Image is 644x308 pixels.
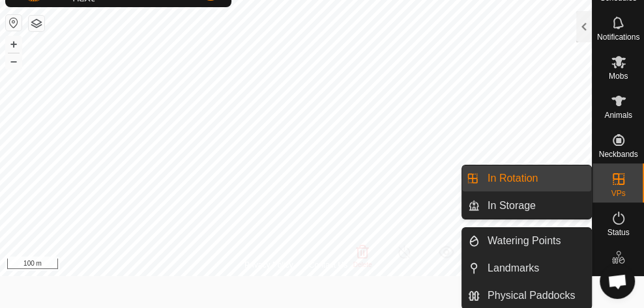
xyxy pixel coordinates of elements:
button: Reset Map [6,15,22,31]
a: In Rotation [480,165,591,191]
span: Mobs [609,72,628,80]
li: Landmarks [462,255,591,281]
button: + [6,36,22,52]
span: Landmarks [488,260,539,276]
span: VPs [611,189,625,197]
a: Watering Points [480,228,591,254]
span: Status [607,229,629,236]
span: Watering Points [488,233,561,249]
button: Map Layers [29,16,44,31]
a: Privacy Policy [244,259,293,271]
a: Landmarks [480,255,591,281]
span: Notifications [597,33,639,41]
span: In Storage [488,198,536,214]
a: In Storage [480,193,591,219]
span: Physical Paddocks [488,288,575,303]
li: Watering Points [462,228,591,254]
a: Contact Us [309,259,347,271]
span: Neckbands [598,150,637,158]
span: In Rotation [488,171,538,186]
li: In Rotation [462,165,591,191]
span: Animals [604,111,632,119]
button: – [6,53,22,69]
li: In Storage [462,193,591,219]
div: Open chat [600,264,635,299]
